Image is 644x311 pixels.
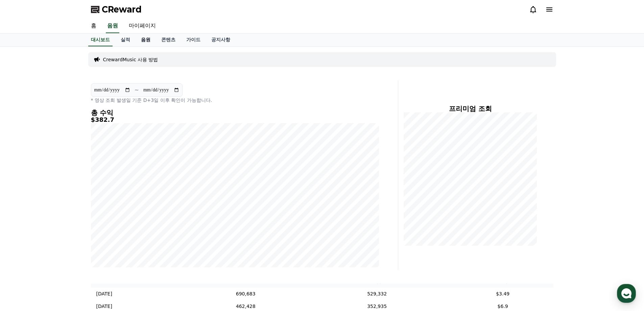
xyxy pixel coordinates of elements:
[45,215,87,231] a: 대화
[452,288,553,300] td: $3.49
[115,34,136,46] a: 실적
[91,109,379,116] h4: 총 수익
[136,34,156,46] a: 음원
[181,34,206,46] a: 가이드
[91,97,379,104] p: * 영상 조회 발생일 기준 D+3일 이후 확인이 가능합니다.
[135,86,139,94] p: ~
[91,116,379,123] h5: $382.7
[206,34,236,46] a: 공지사항
[156,34,181,46] a: 콘텐츠
[86,19,102,33] a: 홈
[123,19,161,33] a: 마이페이지
[87,215,130,231] a: 설정
[21,225,25,230] span: 홈
[404,105,537,112] h4: 프리미엄 조회
[2,215,45,231] a: 홈
[88,34,113,46] a: 대시보드
[104,225,113,230] span: 설정
[102,4,142,15] span: CReward
[103,56,158,63] a: CrewardMusic 사용 방법
[96,290,112,297] p: [DATE]
[96,303,112,310] p: [DATE]
[106,19,119,33] a: 음원
[302,288,452,300] td: 529,332
[91,4,142,15] a: CReward
[190,288,302,300] td: 690,683
[62,225,70,230] span: 대화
